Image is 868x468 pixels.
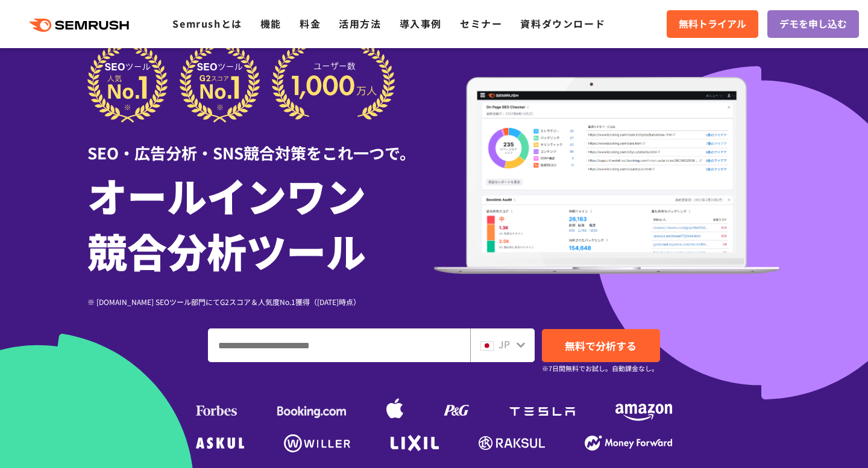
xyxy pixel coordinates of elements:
span: デモを申し込む [779,16,847,32]
a: 資料ダウンロード [520,16,605,31]
a: 料金 [300,16,321,31]
div: ※ [DOMAIN_NAME] SEOツール部門にてG2スコア＆人気度No.1獲得（[DATE]時点） [87,296,434,307]
span: 無料で分析する [565,338,637,353]
a: 導入事例 [400,16,442,31]
span: JP [498,337,510,351]
a: セミナー [460,16,502,31]
a: 無料トライアル [667,10,758,38]
a: デモを申し込む [767,10,859,38]
a: 機能 [260,16,281,31]
small: ※7日間無料でお試し。自動課金なし。 [542,363,658,374]
input: ドメイン、キーワードまたはURLを入力してください [209,329,470,362]
a: Semrushとは [172,16,242,31]
a: 無料で分析する [542,329,660,362]
span: 無料トライアル [679,16,746,32]
div: SEO・広告分析・SNS競合対策をこれ一つで。 [87,123,434,164]
h1: オールインワン 競合分析ツール [87,167,434,278]
a: 活用方法 [339,16,381,31]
